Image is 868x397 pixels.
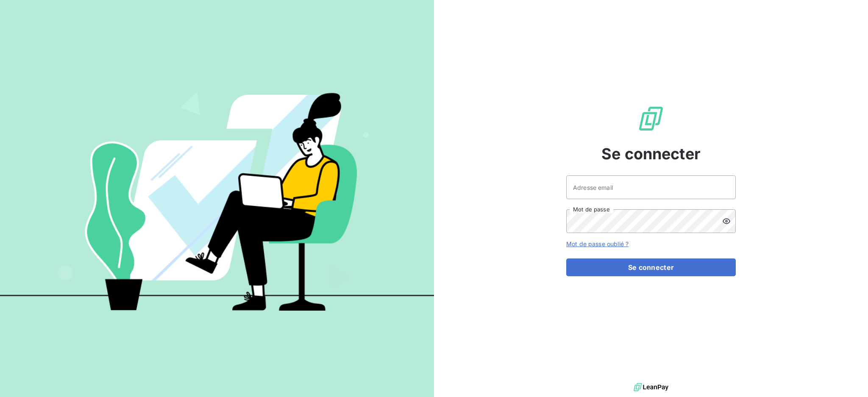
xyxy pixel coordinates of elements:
img: logo [634,381,668,394]
img: Logo LeanPay [637,105,665,132]
a: Mot de passe oublié ? [566,240,629,247]
button: Se connecter [566,258,736,276]
span: Se connecter [601,142,701,165]
input: placeholder [566,175,736,199]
